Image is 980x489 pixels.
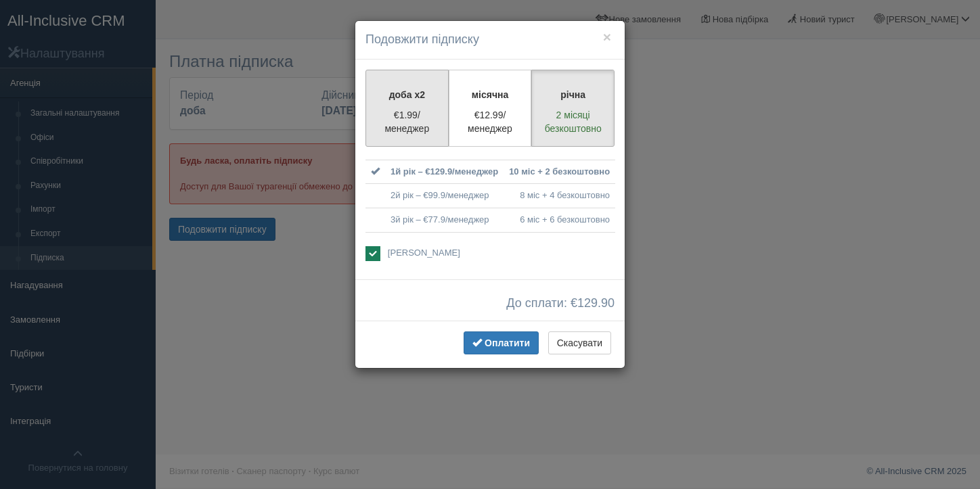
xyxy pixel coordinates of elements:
h4: Подовжити підписку [365,31,615,49]
p: €1.99/менеджер [374,108,440,135]
p: €12.99/менеджер [458,108,523,135]
td: 10 міс + 2 безкоштовно [504,160,615,184]
button: Скасувати [548,331,611,354]
span: 129.90 [577,296,615,310]
p: доба x2 [374,88,440,101]
span: До сплати: € [506,297,615,310]
td: 6 міс + 6 безкоштовно [504,208,615,232]
p: 2 місяці безкоштовно [540,108,606,135]
button: Оплатити [464,331,539,354]
span: Оплатити [485,337,530,348]
td: 3й рік – €77.9/менеджер [385,208,504,232]
td: 8 міс + 4 безкоштовно [504,184,615,208]
p: річна [540,88,606,101]
span: [PERSON_NAME] [388,248,460,258]
td: 1й рік – €129.9/менеджер [385,160,504,184]
td: 2й рік – €99.9/менеджер [385,184,504,208]
button: × [603,30,611,44]
p: місячна [458,88,523,101]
